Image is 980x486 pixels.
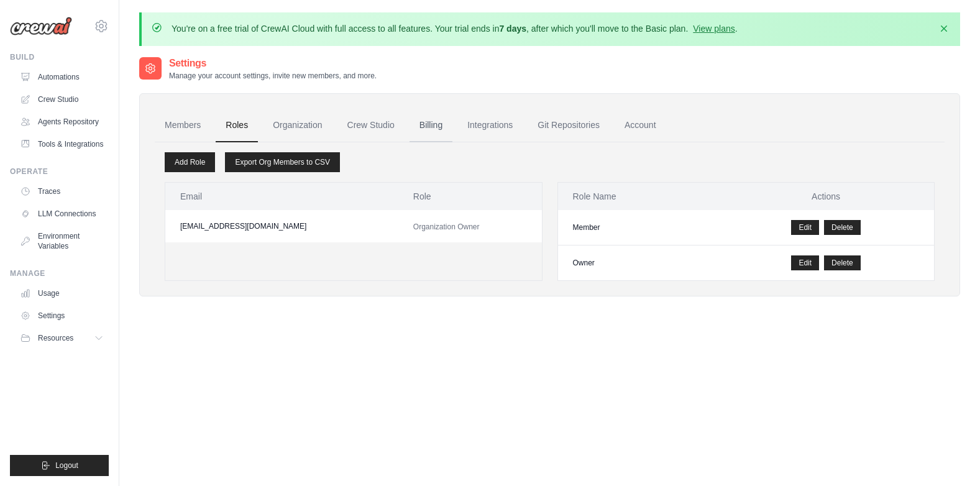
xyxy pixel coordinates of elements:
a: Account [615,109,666,142]
span: Logout [55,461,78,470]
p: You're on a free trial of CrewAI Cloud with full access to all features. Your trial ends in , aft... [172,22,738,35]
a: Tools & Integrations [15,134,109,154]
span: Resources [38,333,73,343]
strong: 7 days [499,24,526,34]
div: Build [10,52,109,62]
th: Role [398,183,542,210]
p: Manage your account settings, invite new members, and more. [169,71,377,81]
td: Member [558,210,718,245]
a: Members [155,109,211,142]
a: Automations [15,67,109,87]
a: Organization [263,109,332,142]
a: Traces [15,181,109,201]
a: Agents Repository [15,112,109,132]
a: Crew Studio [337,109,405,142]
a: Export Org Members to CSV [225,152,340,172]
div: Manage [10,268,109,278]
td: Owner [558,245,718,281]
a: Crew Studio [15,89,109,109]
a: Edit [791,255,819,270]
h2: Settings [169,56,377,71]
a: Git Repositories [528,109,610,142]
button: Logout [10,455,109,476]
a: Roles [216,109,258,142]
th: Actions [718,183,934,210]
th: Email [165,183,398,210]
span: Organization Owner [413,222,480,231]
a: Environment Variables [15,226,109,256]
a: Edit [791,220,819,235]
a: Integrations [457,109,523,142]
img: Logo [10,17,72,35]
a: LLM Connections [15,204,109,224]
button: Delete [824,220,861,235]
a: Add Role [165,152,215,172]
button: Delete [824,255,861,270]
a: Settings [15,306,109,326]
div: Operate [10,167,109,177]
a: Billing [410,109,452,142]
td: [EMAIL_ADDRESS][DOMAIN_NAME] [165,210,398,242]
th: Role Name [558,183,718,210]
a: Usage [15,283,109,303]
button: Resources [15,328,109,348]
a: View plans [693,24,735,34]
